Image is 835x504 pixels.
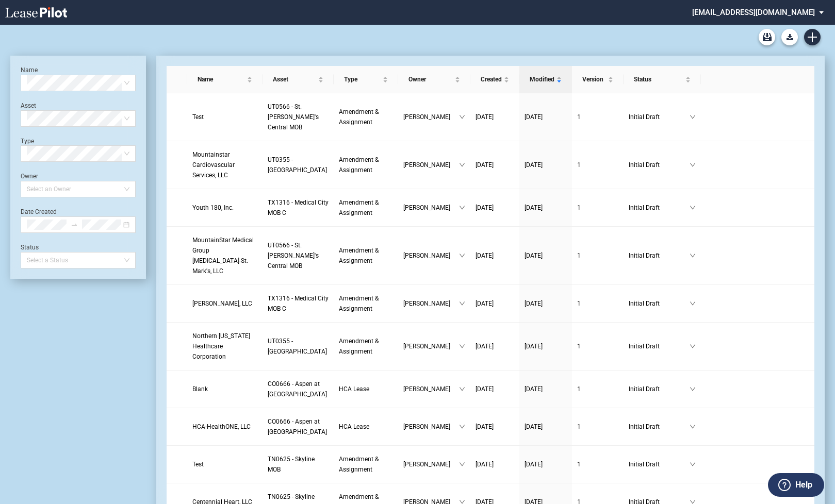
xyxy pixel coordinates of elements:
span: Initial Draft [629,298,690,309]
span: [DATE] [476,385,494,393]
th: Owner [398,66,470,93]
button: Help [768,473,824,497]
span: down [459,114,465,120]
span: Amendment & Assignment [339,108,379,126]
span: Amendment & Assignment [339,247,379,264]
a: CO0666 - Aspen at [GEOGRAPHIC_DATA] [268,416,329,437]
a: 1 [577,250,618,261]
a: [DATE] [476,384,514,394]
th: Created [470,66,519,93]
span: Amendment & Assignment [339,456,379,473]
span: UT0566 - St. Mark's Central MOB [268,242,319,270]
span: [PERSON_NAME] [403,341,459,351]
span: [DATE] [476,113,494,121]
a: 1 [577,112,618,122]
a: CO0666 - Aspen at [GEOGRAPHIC_DATA] [268,379,329,399]
a: Amendment & Assignment [339,454,393,475]
a: [DATE] [476,250,514,261]
a: Amendment & Assignment [339,197,393,218]
span: [DATE] [525,300,543,307]
label: Asset [21,102,36,109]
a: Amendment & Assignment [339,336,393,357]
label: Name [21,66,38,74]
a: 1 [577,160,618,170]
a: [DATE] [525,422,567,432]
md-menu: Download Blank Form List [778,29,801,45]
span: Youth 180, Inc. [192,204,234,211]
a: Test [192,459,257,469]
a: HCA-HealthONE, LLC [192,422,257,432]
span: Blank [192,385,208,393]
span: [DATE] [525,204,543,211]
span: 1 [577,385,581,393]
span: down [459,300,465,307]
span: 1 [577,343,581,350]
span: Version [582,74,606,85]
a: Amendment & Assignment [339,245,393,266]
a: Blank [192,384,257,394]
a: [DATE] [525,298,567,309]
span: 1 [577,161,581,169]
span: down [690,343,696,349]
a: Archive [759,29,775,45]
a: [DATE] [476,298,514,309]
label: Owner [21,173,38,180]
a: [DATE] [476,459,514,469]
span: down [690,253,696,259]
span: down [690,205,696,211]
span: Type [344,74,381,85]
a: [DATE] [476,422,514,432]
a: 1 [577,203,618,213]
span: Amendment & Assignment [339,295,379,312]
span: [PERSON_NAME] [403,459,459,469]
a: MountainStar Medical Group [MEDICAL_DATA]-St. Mark's, LLC [192,235,257,276]
a: Northern [US_STATE] Healthcare Corporation [192,331,257,362]
span: down [459,162,465,168]
span: Mountainstar Cardiovascular Services, LLC [192,151,235,179]
button: Download Blank Form [781,29,798,45]
label: Help [795,478,812,492]
a: [DATE] [525,459,567,469]
span: HCA Lease [339,423,369,430]
span: down [690,300,696,307]
th: Version [572,66,624,93]
span: Initial Draft [629,160,690,170]
span: to [71,221,78,228]
span: Amendment & Assignment [339,199,379,216]
span: [DATE] [525,423,543,430]
span: down [459,343,465,349]
span: [DATE] [476,161,494,169]
a: [DATE] [476,203,514,213]
span: UT0355 - North Medical Building [268,338,327,355]
a: UT0566 - St. [PERSON_NAME]'s Central MOB [268,240,329,271]
span: [DATE] [476,252,494,259]
span: Modified [530,74,554,85]
label: Type [21,138,34,145]
a: [DATE] [525,250,567,261]
span: [PERSON_NAME] [403,384,459,394]
a: 1 [577,422,618,432]
span: TX1316 - Medical City MOB C [268,199,329,216]
span: Status [634,74,683,85]
span: down [459,386,465,392]
span: CO0666 - Aspen at Sky Ridge [268,418,327,435]
a: [DATE] [525,203,567,213]
span: [DATE] [525,343,543,350]
a: Test [192,112,257,122]
span: Owner [408,74,453,85]
th: Status [624,66,701,93]
span: 1 [577,204,581,211]
span: UT0566 - St. Mark's Central MOB [268,103,319,131]
span: [DATE] [476,423,494,430]
a: UT0355 - [GEOGRAPHIC_DATA] [268,336,329,357]
span: [DATE] [476,204,494,211]
a: [DATE] [476,341,514,351]
a: TN0625 - Skyline MOB [268,454,329,475]
a: 1 [577,459,618,469]
a: 1 [577,298,618,309]
a: [DATE] [525,384,567,394]
span: MountainStar Medical Group Neurosurgery-St. Mark's, LLC [192,237,254,275]
span: [DATE] [525,161,543,169]
span: Sammie Lee, LLC [192,300,252,307]
span: Initial Draft [629,250,690,261]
